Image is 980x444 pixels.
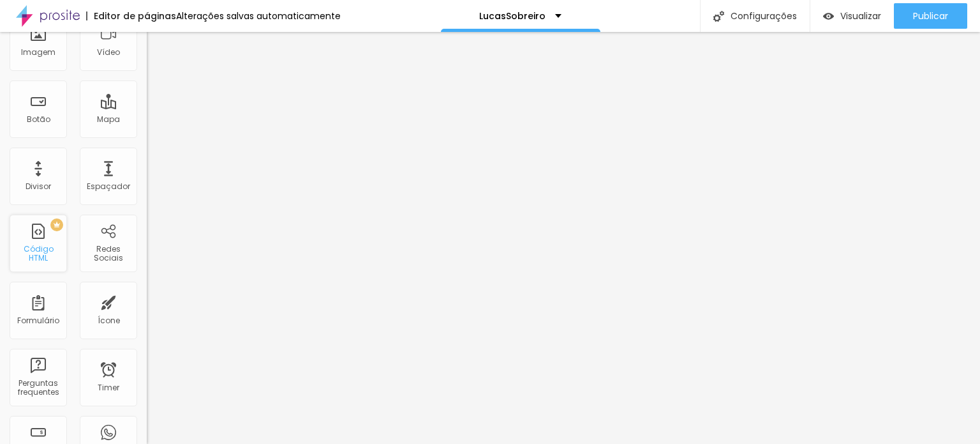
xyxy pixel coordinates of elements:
[13,379,63,397] div: Perguntas frequentes
[26,182,51,191] div: Divisor
[98,316,120,325] div: Ícone
[810,3,894,29] button: Visualizar
[823,11,834,22] img: view-1.svg
[87,182,130,191] div: Espaçador
[97,115,120,124] div: Mapa
[17,316,59,325] div: Formulário
[27,115,50,124] div: Botão
[176,11,341,20] div: Alterações salvas automaticamente
[147,32,980,444] iframe: Editor
[13,245,63,263] div: Código HTML
[98,383,119,392] div: Timer
[894,3,967,29] button: Publicar
[21,48,56,57] div: Imagem
[479,11,546,20] p: LucasSobreiro
[83,245,133,263] div: Redes Sociais
[86,11,176,20] div: Editor de páginas
[97,48,120,57] div: Vídeo
[913,11,948,21] span: Publicar
[840,11,881,21] span: Visualizar
[713,11,724,22] img: Icone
